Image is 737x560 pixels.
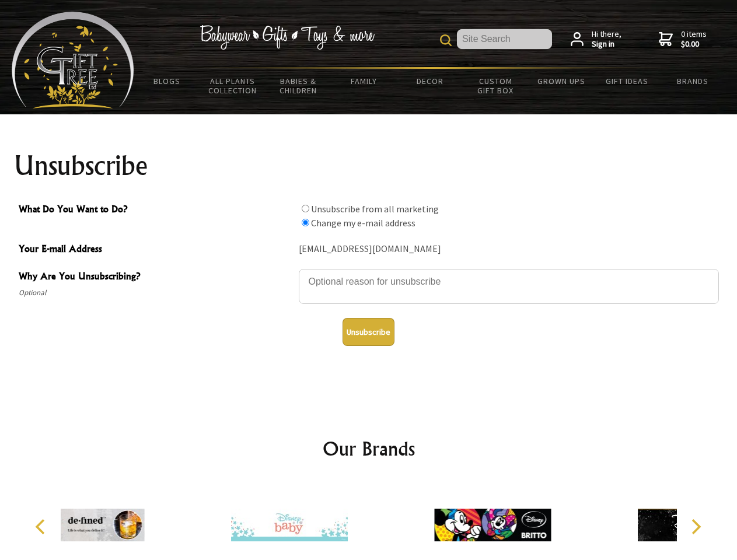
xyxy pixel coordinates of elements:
[463,69,529,103] a: Custom Gift Box
[592,29,621,50] span: Hi there,
[528,69,594,93] a: Grown Ups
[23,435,714,463] h2: Our Brands
[592,39,621,50] strong: Sign in
[12,12,134,108] img: Babyware - Gifts - Toys and more...
[343,318,394,346] button: Unsubscribe
[19,286,293,300] span: Optional
[299,240,719,258] div: [EMAIL_ADDRESS][DOMAIN_NAME]
[681,39,707,50] strong: $0.00
[681,29,707,50] span: 0 items
[266,69,331,103] a: Babies & Children
[660,69,726,93] a: Brands
[200,25,375,50] img: Babywear - Gifts - Toys & more
[29,514,55,540] button: Previous
[594,69,660,93] a: Gift Ideas
[683,514,708,540] button: Next
[571,29,621,50] a: Hi there,Sign in
[331,69,397,93] a: Family
[659,29,707,50] a: 0 items$0.00
[457,29,552,49] input: Site Search
[299,269,719,304] textarea: Why Are You Unsubscribing?
[311,217,415,229] label: Change my e-mail address
[302,219,309,226] input: What Do You Want to Do?
[397,69,463,93] a: Decor
[200,69,266,103] a: All Plants Collection
[134,69,200,93] a: BLOGS
[14,152,724,180] h1: Unsubscribe
[302,205,309,212] input: What Do You Want to Do?
[19,202,293,219] span: What Do You Want to Do?
[19,269,293,286] span: Why Are You Unsubscribing?
[440,34,452,46] img: product search
[311,203,439,215] label: Unsubscribe from all marketing
[19,242,293,258] span: Your E-mail Address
